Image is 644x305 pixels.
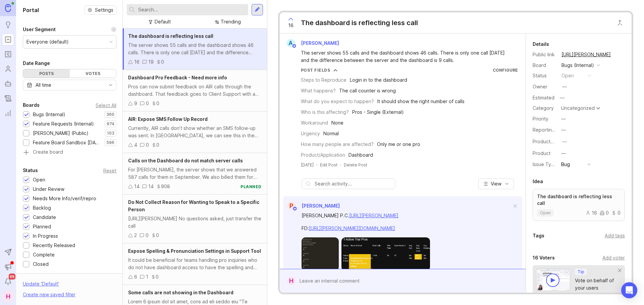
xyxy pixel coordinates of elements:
[2,261,14,273] button: Announcements
[155,18,171,25] div: Default
[33,195,96,202] div: Needs More Info/verif/repro
[533,83,556,90] div: Owner
[33,120,94,128] div: Feature Requests (Internal)
[128,75,227,80] span: Dashboard Pro Feedback - Need more info
[600,211,609,215] div: 0
[128,33,213,39] span: The dashboard is reflecting less call
[533,150,550,156] label: Product
[286,39,295,48] div: A
[156,141,159,149] div: 0
[146,273,148,281] div: 1
[560,137,569,146] button: ProductboardID
[302,225,512,232] div: FD:
[33,185,64,193] div: Under Review
[36,81,51,89] div: All time
[33,251,55,258] div: Complete
[287,277,296,285] div: H
[301,67,330,73] div: Post Fields
[578,269,584,275] p: Tip
[240,184,262,189] div: planned
[106,140,114,145] p: 596
[533,232,544,240] div: Tags
[533,161,557,167] label: Issue Type
[148,183,154,190] div: 14
[282,39,344,48] a: A[PERSON_NAME]
[561,62,594,69] div: Bugs (Internal)
[561,126,566,134] div: —
[491,180,501,187] span: View
[156,232,159,239] div: 0
[533,104,556,112] div: Category
[128,290,233,295] span: Some calls are not showing in the Dashboard
[302,237,339,271] img: https://canny-assets.io/images/2329b07c8e73d6c49bfa33b4edb417c4.png
[288,22,293,29] span: 16
[23,291,75,298] div: Create new saved filter
[301,130,320,137] div: Urgency
[377,141,420,148] div: Only me or one pro
[344,162,367,168] div: Delete Post
[605,232,625,239] div: Add tags
[533,189,625,221] a: The dashboard is reflecting less callopen1600
[23,69,70,78] div: Posts
[128,256,262,271] div: It could be beneficial for teams handling pro inquiries who do not have dashboard access to have ...
[23,166,38,174] div: Status
[301,141,374,148] div: How many people are affected?
[558,93,567,102] div: —
[123,195,267,243] a: Do Not Collect Reason for Wanting to Speak to a Specific Person[URL][PERSON_NAME] No questions as...
[128,83,262,98] div: Pros can now submit feedback on AIR calls through the dashboard. That feedback goes to Client Sup...
[561,72,574,79] div: open
[146,100,149,107] div: 0
[315,180,392,187] input: Search activity...
[561,115,566,123] div: —
[96,103,116,107] div: Select All
[575,277,618,292] div: Vote on behalf of your users
[2,48,14,60] a: Roadmaps
[161,58,164,66] div: 0
[586,211,597,215] div: 16
[2,33,14,46] a: Portal
[309,225,395,231] a: [URL][PERSON_NAME][DOMAIN_NAME]
[2,276,14,288] button: Notifications
[134,232,137,239] div: 2
[611,211,621,215] div: 0
[33,111,65,118] div: Bugs (Internal)
[107,131,114,136] p: 103
[350,76,407,84] div: Login in to the dashboard
[349,213,398,218] a: [URL][PERSON_NAME]
[9,274,15,280] span: 99
[2,290,14,302] button: H
[533,139,568,144] label: ProductboardID
[23,280,59,291] div: Update ' Default '
[602,254,625,261] div: Add voter
[2,107,14,119] a: Reporting
[2,63,14,75] a: Users
[339,87,396,94] div: The call counter is wrong
[138,6,246,13] input: Search...
[287,202,296,210] div: P
[123,153,267,195] a: Calls on the Dashboard do not match server callsFor [PERSON_NAME], the server shows that we answe...
[33,223,51,230] div: Planned
[533,72,556,79] div: Status
[562,83,567,90] div: —
[23,101,40,109] div: Boards
[302,203,340,209] span: [PERSON_NAME]
[148,58,154,66] div: 19
[2,78,14,90] a: Autopilot
[128,158,243,163] span: Calls on the Dashboard do not match server calls
[301,108,349,116] div: Who is this affecting?
[123,243,267,285] a: Expose Spelling & Pronunciation Settings in Support ToolIt could be beneficial for teams handling...
[2,92,14,104] a: Changelog
[95,7,113,13] span: Settings
[540,210,551,216] span: open
[33,139,101,146] div: Feature Board Sandbox [DATE]
[23,59,50,67] div: Date Range
[331,119,343,127] div: None
[316,162,317,168] div: ·
[128,248,261,254] span: Expose Spelling & Pronunciation Settings in Support Tool
[2,19,14,31] a: Ideas
[128,42,262,56] div: The server shows 55 calls and the dashboard shows 46 calls. There is only one call [DATE] and the...
[533,127,569,133] label: Reporting Team
[33,260,49,268] div: Closed
[85,5,116,15] a: Settings
[221,18,241,25] div: Trending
